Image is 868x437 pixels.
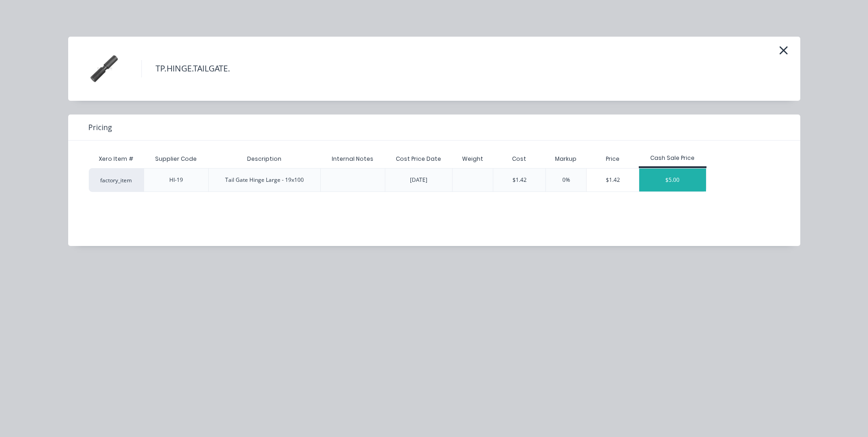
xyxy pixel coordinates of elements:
div: $5.00 [639,169,706,191]
div: 0% [562,176,570,184]
div: $1.42 [587,169,639,191]
div: Cost Price Date [388,147,448,170]
img: TP.HINGE.TAILGATE. [82,46,128,92]
div: Xero Item # [89,150,144,168]
div: Cash Sale Price [639,154,706,162]
div: Markup [545,150,586,168]
div: Price [586,150,639,168]
div: HI-19 [169,176,183,184]
div: Internal Notes [324,147,381,170]
h4: TP.HINGE.TAILGATE. [141,60,244,77]
div: Cost [493,150,545,168]
div: $1.42 [512,176,527,184]
div: [DATE] [410,176,427,184]
span: Pricing [88,122,112,133]
div: Tail Gate Hinge Large - 19x100 [225,176,304,184]
div: Supplier Code [148,147,204,170]
div: Description [240,147,289,170]
div: Weight [455,147,491,170]
div: factory_item [89,168,144,192]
